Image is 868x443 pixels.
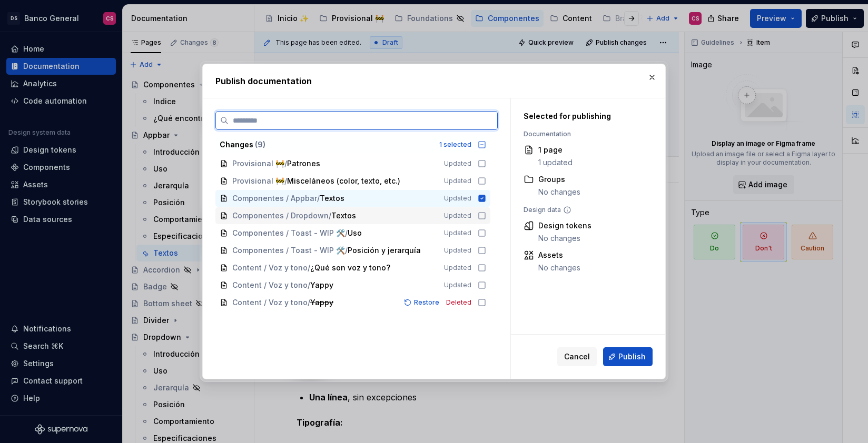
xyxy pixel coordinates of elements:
[444,177,471,185] span: Updated
[310,263,390,273] span: ¿Qué son voz y tono?
[232,210,329,221] span: Componentes / Dropdown
[524,206,640,214] div: Design data
[538,263,580,273] div: No changes
[618,351,646,362] span: Publish
[444,159,471,168] span: Updated
[444,281,471,289] span: Updated
[255,140,265,149] span: ( 9 )
[538,157,573,168] div: 1 updated
[524,130,640,138] div: Documentation
[401,297,444,308] button: Restore
[287,158,320,169] span: Patrones
[348,245,421,256] span: Posición y jerarquía
[439,140,471,149] div: 1 selected
[444,212,471,220] span: Updated
[215,75,653,87] h2: Publish documentation
[320,193,344,204] span: Textos
[603,347,653,366] button: Publish
[564,351,590,362] span: Cancel
[538,250,580,260] div: Assets
[348,228,369,238] span: Uso
[284,176,287,186] span: /
[310,280,333,290] span: Yappy
[331,210,356,221] span: Textos
[538,187,580,197] div: No changes
[308,263,310,273] span: /
[524,111,640,122] div: Selected for publishing
[232,297,308,308] span: Content / Voz y tono
[345,228,348,238] span: /
[308,280,310,290] span: /
[284,158,287,169] span: /
[232,280,308,290] span: Content / Voz y tono
[444,246,471,255] span: Updated
[444,194,471,203] span: Updated
[232,228,345,238] span: Componentes / Toast - WIP 🛠️
[538,220,591,231] div: Design tokens
[232,176,284,186] span: Provisional 🚧
[444,264,471,272] span: Updated
[414,298,439,307] span: Restore
[232,158,284,169] span: Provisional 🚧
[538,145,573,155] div: 1 page
[329,210,331,221] span: /
[220,139,433,150] div: Changes
[232,245,345,256] span: Componentes / Toast - WIP 🛠️
[538,174,580,185] div: Groups
[232,263,308,273] span: Content / Voz y tono
[557,347,597,366] button: Cancel
[310,297,333,308] span: Yappy
[308,297,310,308] span: /
[317,193,320,204] span: /
[538,233,591,244] div: No changes
[345,245,348,256] span: /
[444,229,471,237] span: Updated
[287,176,400,186] span: Misceláneos (color, texto, etc.)
[232,193,317,204] span: Componentes / Appbar
[446,298,471,307] span: Deleted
